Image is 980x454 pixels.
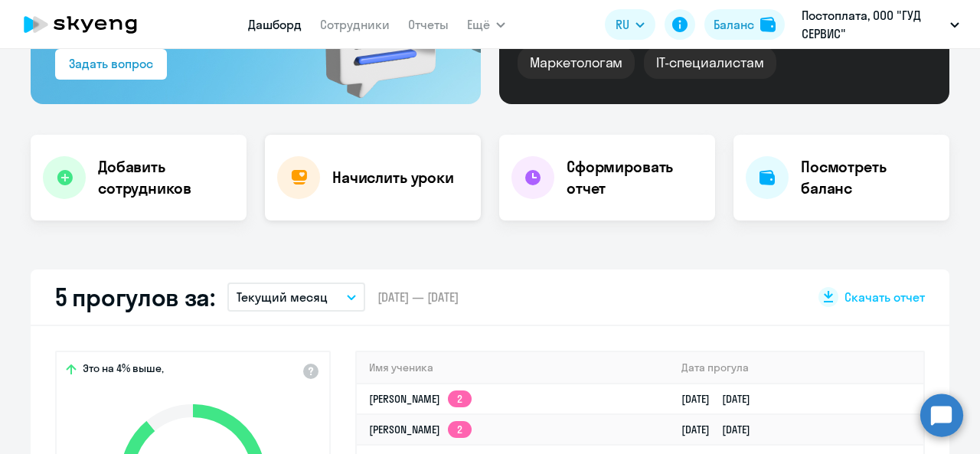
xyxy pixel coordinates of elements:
[681,392,763,406] a: [DATE][DATE]
[704,9,785,40] button: Балансbalance
[669,352,923,384] th: Дата прогула
[357,352,669,384] th: Имя ученика
[467,9,505,40] button: Ещё
[760,17,776,32] img: balance
[518,47,635,79] div: Маркетологам
[369,423,472,436] a: [PERSON_NAME]2
[644,47,776,79] div: IT-специалистам
[802,6,944,43] p: Постоплата, ООО "ГУД СЕРВИС"
[467,15,490,34] span: Ещё
[681,423,763,436] a: [DATE][DATE]
[227,283,365,312] button: Текущий месяц
[605,9,655,40] button: RU
[369,392,472,406] a: [PERSON_NAME]2
[55,282,215,312] h2: 5 прогулов за:
[69,54,153,73] div: Задать вопрос
[83,361,164,380] span: Это на 4% выше,
[801,156,937,199] h4: Посмотреть баланс
[332,167,454,188] h4: Начислить уроки
[616,15,629,34] span: RU
[98,156,234,199] h4: Добавить сотрудников
[844,289,925,305] span: Скачать отчет
[248,17,302,32] a: Дашборд
[408,17,449,32] a: Отчеты
[320,17,390,32] a: Сотрудники
[377,289,459,305] span: [DATE] — [DATE]
[714,15,754,34] div: Баланс
[794,6,967,43] button: Постоплата, ООО "ГУД СЕРВИС"
[237,288,328,306] p: Текущий месяц
[567,156,703,199] h4: Сформировать отчет
[448,421,472,438] app-skyeng-badge: 2
[448,390,472,407] app-skyeng-badge: 2
[55,49,167,80] button: Задать вопрос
